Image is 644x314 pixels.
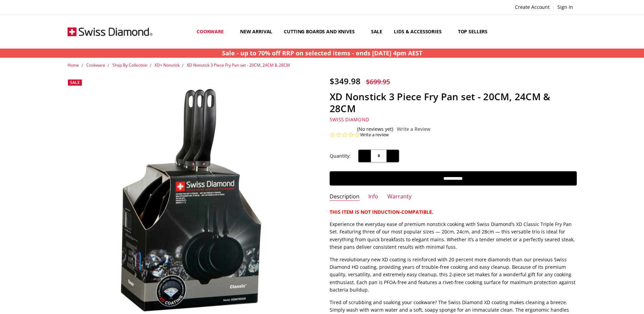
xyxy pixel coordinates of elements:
strong: THIS ITEM IS NOT INDUCTION-COMPATIBLE. [330,209,433,215]
p: Experience the everyday ease of premium nonstick cooking with Swiss Diamond’s XD Classic Triple F... [330,221,577,251]
label: Quantity: [330,152,351,160]
a: Write a Review [397,126,430,132]
a: Sale [365,16,388,47]
span: Sale [70,80,80,85]
a: Cookware [86,62,105,68]
a: XD+ Nonstick [154,62,180,68]
span: $349.98 [330,75,361,87]
a: Home [68,62,79,68]
img: Free Shipping On Every Order [68,15,152,49]
p: The revolutionary new XD coating is reinforced with 20 percent more diamonds than our previous Sw... [330,256,577,294]
a: Create Account [511,2,553,12]
a: Description [330,193,360,201]
a: Cutting boards and knives [278,16,365,47]
a: Info [368,193,378,201]
a: Cookware [191,16,234,47]
a: Lids & Accessories [388,16,452,47]
h1: XD Nonstick 3 Piece Fry Pan set - 20CM, 24CM & 28CM [330,91,577,115]
a: Swiss Diamond [330,116,369,123]
a: New arrival [234,16,278,47]
span: (No reviews yet) [357,126,393,132]
a: Write a review [360,132,389,138]
a: Shop By Collection [112,62,147,68]
a: XD Nonstick 3 Piece Fry Pan set - 20CM, 24CM & 28CM [187,62,290,68]
a: Warranty [387,193,411,201]
a: Sign In [554,2,577,12]
span: $699.95 [366,77,390,86]
strong: Sale - up to 70% off RRP on selected items - ends [DATE] 4pm AEST [222,49,422,57]
a: Top Sellers [452,16,493,47]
